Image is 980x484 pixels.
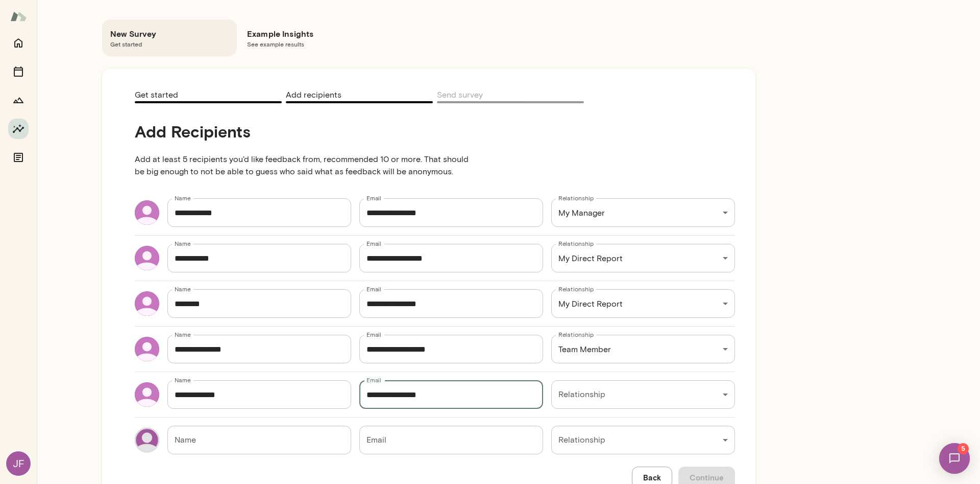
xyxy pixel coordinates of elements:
button: Sessions [8,61,29,82]
label: Email [366,239,381,248]
span: Send survey [437,90,483,102]
div: My Direct Report [551,244,735,272]
img: Mento [10,7,27,26]
button: Growth Plan [8,90,29,110]
label: Name [175,285,191,293]
button: Documents [8,147,29,168]
div: Team Member [551,335,735,363]
button: Home [8,33,29,53]
label: Email [366,330,381,339]
label: Relationship [558,239,594,248]
span: See example results [247,40,365,48]
span: Get started [135,90,178,102]
div: JF [6,451,31,476]
label: Name [175,239,191,248]
h4: Add Recipients [135,122,478,141]
label: Name [175,330,191,339]
label: Relationship [558,285,594,293]
span: Add recipients [286,90,341,102]
div: My Manager [551,198,735,227]
label: Relationship [558,194,594,202]
span: Get started [110,40,229,48]
button: Insights [8,119,29,139]
label: Relationship [558,330,594,339]
label: Name [175,376,191,384]
h6: Example Insights [247,28,365,40]
label: Email [366,376,381,384]
div: New SurveyGet started [102,19,237,56]
div: My Direct Report [551,289,735,318]
label: Email [366,194,381,202]
label: Email [366,285,381,293]
h6: New Survey [110,28,229,40]
p: Add at least 5 recipients you'd like feedback from, recommended 10 or more. That should be big en... [135,141,478,190]
div: Example InsightsSee example results [239,19,374,56]
label: Name [175,194,191,202]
